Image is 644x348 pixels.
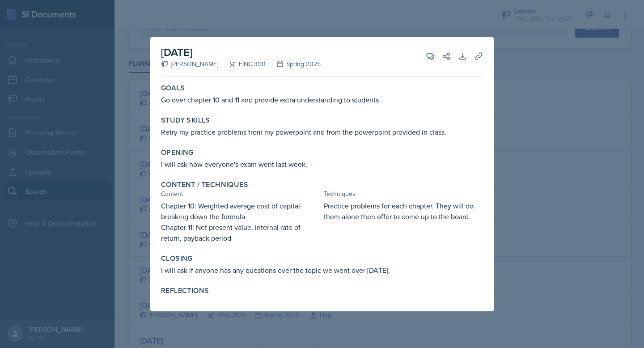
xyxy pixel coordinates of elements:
p: Practice problems for each chapter. They will do them alone then offer to come up to the board. [324,200,483,222]
p: Chapter 10: Weighted average cost of capital- breaking down the formula [161,200,320,222]
label: Content / Techniques [161,180,248,189]
div: Techniques [324,189,483,199]
p: Go over chapter 10 and 11 and provide extra understanding to students [161,94,483,105]
div: [PERSON_NAME] [161,59,218,69]
div: FINC 3131 [218,59,266,69]
div: Content [161,189,320,199]
p: Chapter 11: Net present value, internal rate of return, payback period [161,222,320,243]
label: Reflections [161,286,209,295]
p: I will ask if anyone has any questions over the topic we went over [DATE]. [161,265,483,276]
h2: [DATE] [161,44,321,60]
div: Spring 2025 [266,59,321,69]
p: I will ask how everyone's exam went last week. [161,159,483,170]
label: Study Skills [161,116,210,125]
label: Opening [161,148,194,157]
label: Closing [161,254,193,263]
p: Retry my practice problems from my powerpoint and from the powerpoint provided in class. [161,127,483,137]
label: Goals [161,84,185,93]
